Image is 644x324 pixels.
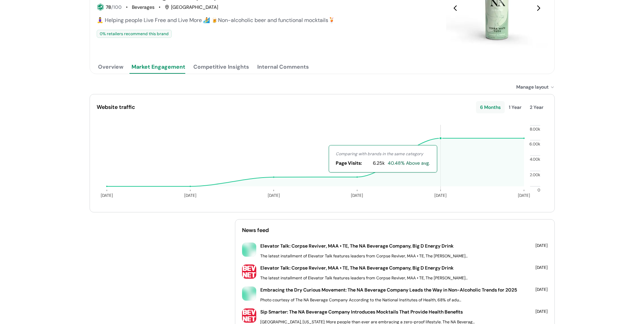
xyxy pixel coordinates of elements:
div: Website traffic [97,103,476,111]
div: 0 % retailers recommend this brand [97,30,172,38]
div: Manage layout [516,84,555,91]
tspan: [DATE] [101,193,113,198]
span: 78 [106,4,111,10]
div: 2 Year [526,101,548,113]
tspan: [DATE] [184,193,196,198]
div: Beverages [132,4,154,11]
span: /100 [111,4,122,10]
tspan: [DATE] [434,193,447,198]
button: Market Engagement [130,60,187,74]
span: 🧘‍♀️ Helping people Live Free and Live More 🏄 🍺Non-alcoholic beer and functional mocktails🍹 [97,17,335,24]
text: 8.00k [530,126,540,132]
tspan: [DATE] [351,193,363,198]
button: Next Slide [533,2,544,14]
div: 1 Year [505,101,526,113]
tspan: [DATE] [267,193,280,198]
text: 6.00k [529,141,540,147]
div: 6 Months [476,101,505,113]
div: Internal Comments [257,63,309,71]
div: News feed [242,226,548,234]
div: [GEOGRAPHIC_DATA] [165,4,218,11]
button: Overview [97,60,125,74]
text: 0 [538,187,540,193]
button: Competitive Insights [192,60,251,74]
text: 2.00k [530,172,540,178]
button: Previous Slide [450,2,461,14]
text: 4.00k [530,157,540,162]
tspan: [DATE] [518,193,530,198]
